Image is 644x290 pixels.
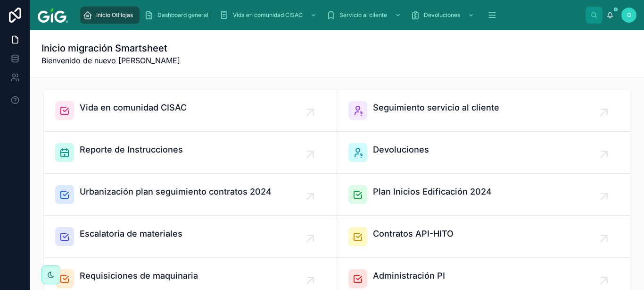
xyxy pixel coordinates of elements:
[217,7,322,24] a: Vida en comunidad CISAC
[41,42,180,55] h1: Inicio migración Smartsheet
[44,174,337,216] a: Urbanización plan seguimiento contratos 2024
[157,11,208,19] span: Dashboard general
[96,11,133,19] span: Inicio OtHojas
[339,11,387,19] span: Servicio al cliente
[323,7,406,24] a: Servicio al cliente
[373,101,499,114] span: Seguimiento servicio al cliente
[80,143,183,156] span: Reporte de Instrucciones
[80,7,140,24] a: Inicio OtHojas
[424,11,460,19] span: Devoluciones
[80,185,272,198] span: Urbanización plan seguimiento contratos 2024
[41,55,180,66] span: Bienvenido de nuevo [PERSON_NAME]
[141,7,215,24] a: Dashboard general
[80,269,198,282] span: Requisiciones de maquinaria
[38,8,68,23] img: App logo
[373,143,429,156] span: Devoluciones
[373,185,492,198] span: Plan Inicios Edificación 2024
[80,101,187,114] span: Vida en comunidad CISAC
[337,174,630,216] a: Plan Inicios Edificación 2024
[233,11,303,19] span: Vida en comunidad CISAC
[44,90,337,132] a: Vida en comunidad CISAC
[44,132,337,174] a: Reporte de Instrucciones
[75,5,586,26] div: scrollable content
[408,7,479,24] a: Devoluciones
[337,216,630,258] a: Contratos API-HITO
[373,227,454,240] span: Contratos API-HITO
[627,11,631,19] span: O
[80,227,182,240] span: Escalatoria de materiales
[337,90,630,132] a: Seguimiento servicio al cliente
[44,216,337,258] a: Escalatoria de materiales
[337,132,630,174] a: Devoluciones
[373,269,445,282] span: Administración PI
